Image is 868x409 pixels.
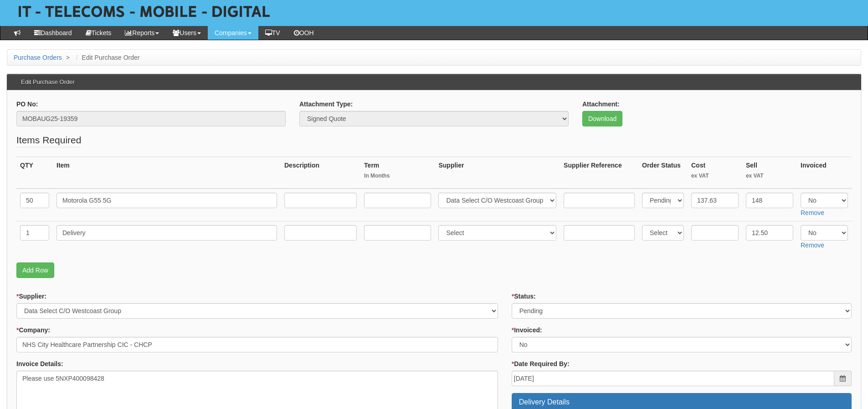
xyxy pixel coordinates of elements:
[742,157,797,189] th: Sell
[64,54,72,61] span: >
[16,157,53,189] th: QTY
[691,172,739,180] small: ex VAT
[688,157,742,189] th: Cost
[797,157,852,189] th: Invoiced
[287,26,321,40] a: OOH
[281,157,360,189] th: Description
[435,157,560,189] th: Supplier
[364,172,431,180] small: In Months
[79,26,118,40] a: Tickets
[638,157,688,189] th: Order Status
[16,100,38,109] label: PO No:
[801,241,824,249] a: Remove
[118,26,166,40] a: Reports
[512,292,536,301] label: Status:
[27,26,79,40] a: Dashboard
[53,157,281,189] th: Item
[746,172,793,180] small: ex VAT
[74,53,140,62] li: Edit Purchase Order
[14,54,62,61] a: Purchase Orders
[512,325,542,335] label: Invoiced:
[582,111,622,126] a: Download
[16,74,79,90] h3: Edit Purchase Order
[560,157,638,189] th: Supplier Reference
[16,262,54,278] a: Add Row
[258,26,287,40] a: TV
[16,133,81,147] legend: Items Required
[360,157,435,189] th: Term
[166,26,208,40] a: Users
[582,100,620,109] label: Attachment:
[208,26,258,40] a: Companies
[519,398,844,406] h3: Delivery Details
[16,325,50,335] label: Company:
[512,359,570,368] label: Date Required By:
[801,209,824,216] a: Remove
[299,100,353,109] label: Attachment Type:
[16,359,63,368] label: Invoice Details:
[16,292,46,301] label: Supplier:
